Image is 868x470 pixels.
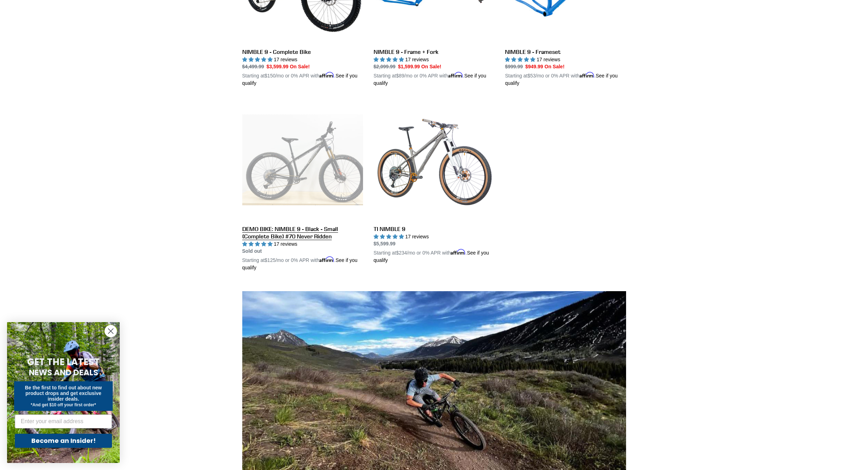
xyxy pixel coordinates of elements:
span: NEWS AND DEALS [29,367,98,378]
button: Close dialog [105,325,117,337]
span: GET THE LATEST [27,356,100,368]
span: *And get $10 off your first order* [31,402,96,407]
button: Become an Insider! [15,434,112,448]
span: Be the first to find out about new product drops and get exclusive insider deals. [25,385,102,402]
input: Enter your email address [15,414,112,428]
